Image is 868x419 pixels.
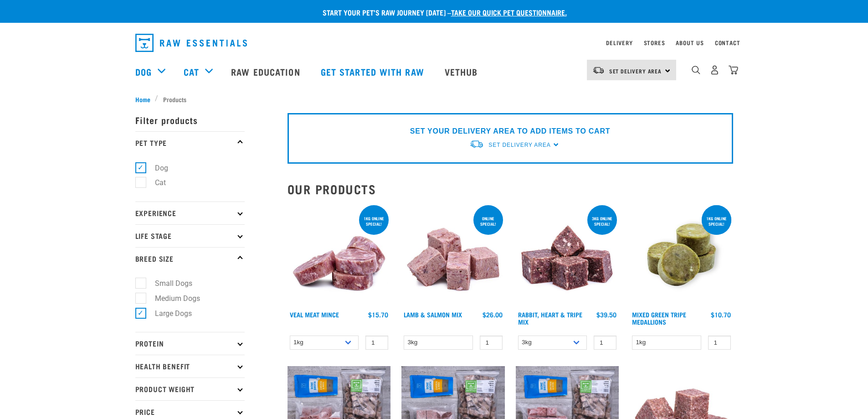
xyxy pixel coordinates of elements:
[135,247,245,270] p: Breed Size
[410,126,610,137] p: SET YOUR DELIVERY AREA TO ADD ITEMS TO CART
[606,41,632,44] a: Delivery
[401,203,505,307] img: 1029 Lamb Salmon Mix 01
[480,336,503,350] input: 1
[140,177,169,188] label: Cat
[222,53,311,90] a: Raw Education
[135,94,733,104] nav: breadcrumbs
[135,378,245,400] p: Product Weight
[488,142,550,148] span: Set Delivery Area
[359,212,389,231] div: 1kg online special!
[692,66,700,74] img: home-icon-1@2x.png
[483,311,503,318] div: $26.00
[135,202,245,224] p: Experience
[135,34,247,52] img: Raw Essentials Logo
[609,69,662,72] span: Set Delivery Area
[518,313,582,323] a: Rabbit, Heart & Tripe Mix
[288,203,391,307] img: 1160 Veal Meat Mince Medallions 01
[404,313,462,316] a: Lamb & Salmon Mix
[587,212,617,231] div: 3kg online special!
[135,94,155,104] a: Home
[715,41,740,44] a: Contact
[290,313,339,316] a: Veal Meat Mince
[594,336,616,350] input: 1
[710,65,719,75] img: user.png
[708,336,731,350] input: 1
[451,10,567,14] a: take our quick pet questionnaire.
[135,355,245,378] p: Health Benefit
[135,94,150,104] span: Home
[702,212,731,231] div: 1kg online special!
[128,30,740,56] nav: dropdown navigation
[140,308,195,319] label: Large Dogs
[135,65,152,78] a: Dog
[676,41,704,44] a: About Us
[135,109,245,131] p: Filter products
[312,53,436,90] a: Get started with Raw
[140,162,172,174] label: Dog
[632,313,686,323] a: Mixed Green Tripe Medallions
[135,224,245,247] p: Life Stage
[469,140,484,149] img: van-moving.png
[140,293,204,304] label: Medium Dogs
[135,332,245,355] p: Protein
[368,311,388,318] div: $15.70
[644,41,665,44] a: Stores
[184,65,199,78] a: Cat
[365,336,388,350] input: 1
[596,311,616,318] div: $39.50
[473,212,503,231] div: ONLINE SPECIAL!
[140,278,196,289] label: Small Dogs
[516,203,619,307] img: 1175 Rabbit Heart Tripe Mix 01
[592,66,605,74] img: van-moving.png
[729,65,738,75] img: home-icon@2x.png
[711,311,731,318] div: $10.70
[436,53,489,90] a: Vethub
[288,182,733,196] h2: Our Products
[135,131,245,154] p: Pet Type
[630,203,733,307] img: Mixed Green Tripe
